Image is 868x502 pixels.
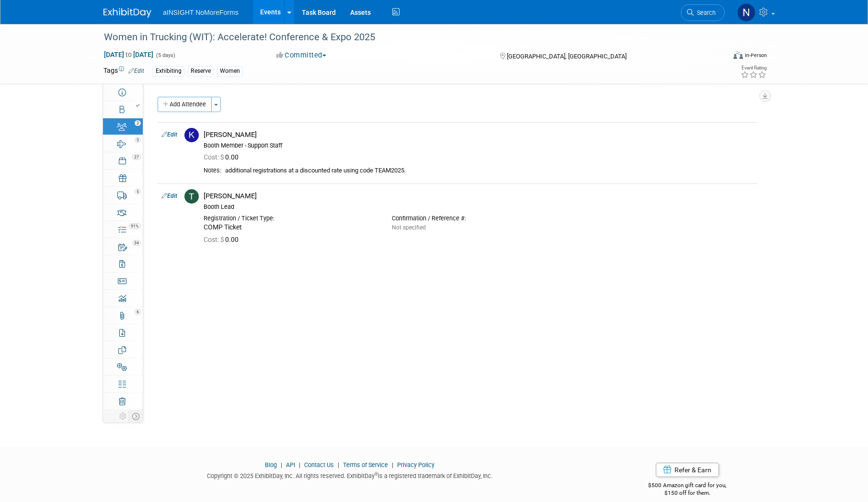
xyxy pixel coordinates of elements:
[135,189,141,194] span: 5
[103,469,596,480] div: Copyright © 2025 ExhibitDay, Inc. All rights reserved. ExhibitDay is a registered trademark of Ex...
[375,471,378,477] sup: ®
[184,128,199,142] img: K.jpg
[188,66,214,76] div: Reserve
[204,153,225,161] span: Cost: $
[392,215,566,222] div: Confirmation / Reference #:
[737,3,755,22] img: Nichole Brown
[103,66,144,77] td: Tags
[273,50,330,60] button: Committed
[103,8,151,18] img: ExhibitDay
[304,461,334,468] a: Contact Us
[132,240,141,246] span: 34
[668,50,767,64] div: Event Format
[217,66,243,76] div: Women
[163,9,239,16] span: aINSIGHT NoMoreForms
[286,461,295,468] a: API
[694,9,716,16] span: Search
[656,463,719,477] a: Refer & Earn
[204,203,754,211] div: Booth Lead
[733,51,743,59] img: Format-Inperson.png
[101,29,710,46] div: Women in Trucking (WIT): Accelerate! Conference & Expo 2025
[132,154,141,160] span: 27
[204,215,377,222] div: Registration / Ticket Type:
[204,130,754,139] div: [PERSON_NAME]
[204,142,754,149] div: Booth Member - Support Staff
[103,152,143,169] a: 27
[128,68,144,74] a: Edit
[161,193,177,199] a: Edit
[161,131,177,138] a: Edit
[297,461,303,468] span: |
[135,137,141,143] span: 5
[265,461,277,468] a: Blog
[681,4,725,21] a: Search
[184,189,199,204] img: T.jpg
[124,51,133,58] span: to
[155,52,175,58] span: (5 days)
[389,461,396,468] span: |
[204,236,242,243] span: 0.00
[103,135,143,152] a: 5
[392,224,426,231] span: Not specified
[158,97,212,112] button: Add Attendee
[744,52,767,59] div: In-Person
[507,53,627,60] span: [GEOGRAPHIC_DATA], [GEOGRAPHIC_DATA]
[397,461,434,468] a: Privacy Policy
[343,461,388,468] a: Terms of Service
[204,236,225,243] span: Cost: $
[204,153,242,161] span: 0.00
[610,475,765,497] div: $500 Amazon gift card for you,
[103,187,143,204] a: 5
[225,167,754,175] div: additional registrations at a discounted rate using code TEAM2025.
[103,307,143,324] a: 6
[103,238,143,255] a: 34
[129,410,143,422] td: Toggle Event Tabs
[153,66,184,76] div: Exhibiting
[204,223,377,232] div: COMP Ticket
[103,221,143,238] a: 91%
[278,461,285,468] span: |
[135,120,141,126] span: 2
[335,461,342,468] span: |
[103,118,143,135] a: 2
[103,50,154,59] span: [DATE] [DATE]
[204,167,221,174] div: Notes:
[136,103,139,107] i: Booth reservation complete
[135,309,141,315] span: 6
[204,192,754,201] div: [PERSON_NAME]
[610,489,765,497] div: $150 off for them.
[129,223,141,229] span: 91%
[741,66,766,70] div: Event Rating
[117,410,129,422] td: Personalize Event Tab Strip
